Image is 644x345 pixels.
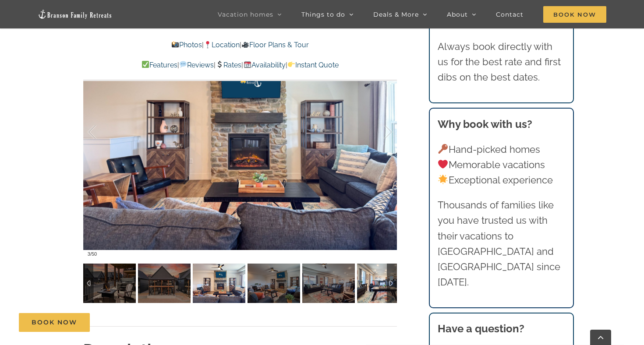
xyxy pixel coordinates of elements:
[438,175,448,184] img: 🌟
[142,61,149,68] img: ✅
[447,11,468,18] span: About
[83,264,136,303] img: Pineapple-Shores-Christmas-at-Table-Rock-Lake-Branson-Missouri-1511-Edit-scaled.jpg-nggid042066-n...
[287,61,339,69] a: Instant Quote
[216,61,241,69] a: Rates
[438,142,566,188] p: Hand-picked homes Memorable vacations Exceptional experience
[438,197,566,290] p: Thousands of families like you have trusted us with their vacations to [GEOGRAPHIC_DATA] and [GEO...
[216,61,223,68] img: 💲
[32,319,77,326] span: Book Now
[438,39,566,85] p: Always book directly with us for the best rate and first dibs on the best dates.
[83,60,397,71] p: | | | |
[438,116,566,132] h3: Why book with us?
[288,61,295,68] img: 👉
[302,264,355,303] img: Pineapple-Shores-at-Table-Rock-Lake-3006-scaled.jpg-nggid043126-ngg0dyn-120x90-00f0w010c011r110f1...
[248,264,300,303] img: Pineapple-Shores-at-Table-Rock-Lake-3003-Edit-scaled.jpg-nggid043125-ngg0dyn-120x90-00f0w010c011r...
[138,264,191,303] img: Pineapple-Shores-Rocky-Shores-summer-2023-1102-Edit-scaled.jpg-nggid042078-ngg0dyn-120x90-00f0w01...
[172,41,179,48] img: 📸
[242,41,249,48] img: 🎥
[193,264,245,303] img: Pineapple-Shores-at-Table-Rock-Lake-3001-Edit-scaled.jpg-nggid043124-ngg0dyn-120x90-00f0w010c011r...
[180,61,187,68] img: 💬
[543,6,606,23] span: Book Now
[357,264,410,303] img: Pineapple-Shores-at-Table-Rock-Lake-3007-scaled.jpg-nggid043127-ngg0dyn-120x90-00f0w010c011r110f1...
[496,11,524,18] span: Contact
[83,39,397,51] p: | |
[38,9,112,19] img: Branson Family Retreats Logo
[373,11,419,18] span: Deals & More
[171,41,202,49] a: Photos
[438,144,448,154] img: 🔑
[438,159,448,169] img: ❤️
[301,11,345,18] span: Things to do
[243,61,285,69] a: Availability
[204,41,211,48] img: 📍
[142,61,177,69] a: Features
[241,41,309,49] a: Floor Plans & Tour
[179,61,214,69] a: Reviews
[218,11,273,18] span: Vacation homes
[244,61,251,68] img: 📆
[19,313,90,332] a: Book Now
[204,41,240,49] a: Location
